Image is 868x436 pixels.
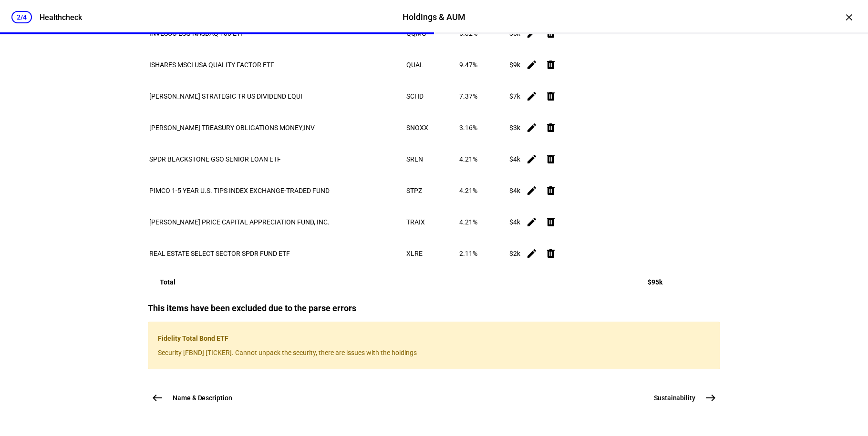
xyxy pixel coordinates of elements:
p: Security [FBND] [TICKER]. Cannot unpack the security, there are issues with the holdings [158,349,710,356]
div: $3k [496,124,520,132]
div: 2/4 [11,11,32,23]
div: $4k [496,155,520,163]
span: Sustainability [654,393,695,403]
span: [PERSON_NAME] STRATEGIC TR US DIVIDEND EQUI [149,92,302,100]
div: Holdings & AUM [403,11,465,23]
div: $4k [496,187,520,194]
mat-icon: edit [526,59,537,71]
mat-icon: edit [526,153,537,165]
span: REAL ESTATE SELECT SECTOR SPDR FUND ETF [149,250,290,257]
span: [PERSON_NAME] TREASURY OBLIGATIONS MONEY;INV [149,124,315,132]
mat-icon: delete [545,216,557,228]
button: Name & Description [148,388,238,407]
div: × [841,10,857,25]
mat-icon: west [152,392,163,404]
mat-icon: delete [545,153,557,165]
span: PIMCO 1-5 YEAR U.S. TIPS INDEX EXCHANGE-TRADED FUND [149,187,330,194]
td: 3.16% [459,112,495,143]
p: This items have been excluded due to the parse errors [148,303,720,313]
mat-icon: delete [545,248,557,259]
td: 2.11% [459,238,495,269]
td: 7.37% [459,81,495,112]
div: $2k [496,250,520,257]
mat-icon: east [705,392,716,404]
div: $95k [648,278,662,286]
mat-icon: delete [545,59,557,71]
span: TRAIX [406,218,425,226]
p: Fidelity Total Bond ETF [158,335,710,342]
mat-icon: edit [526,216,537,228]
td: 9.47% [459,50,495,80]
div: $9k [496,61,520,69]
mat-icon: delete [545,185,557,196]
span: SCHD [406,92,424,100]
span: STPZ [406,187,422,194]
span: SRLN [406,155,423,163]
mat-icon: edit [526,185,537,196]
span: SPDR BLACKSTONE GSO SENIOR LOAN ETF [149,155,281,163]
mat-icon: edit [526,91,537,102]
div: $4k [496,218,520,226]
mat-icon: delete [545,122,557,133]
mat-icon: delete [545,91,557,102]
span: Name & Description [173,393,232,403]
td: 4.21% [459,207,495,237]
span: XLRE [406,250,423,257]
span: ISHARES MSCI USA QUALITY FACTOR ETF [149,61,274,69]
mat-icon: edit [526,122,537,133]
mat-icon: edit [526,248,537,259]
div: Total [160,278,176,286]
span: [PERSON_NAME] PRICE CAPITAL APPRECIATION FUND, INC. [149,218,330,226]
span: SNOXX [406,124,428,132]
td: 4.21% [459,144,495,174]
span: QUAL [406,61,424,69]
td: 4.21% [459,175,495,206]
div: Healthcheck [40,13,82,22]
button: Sustainability [648,388,720,407]
div: $7k [496,92,520,100]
